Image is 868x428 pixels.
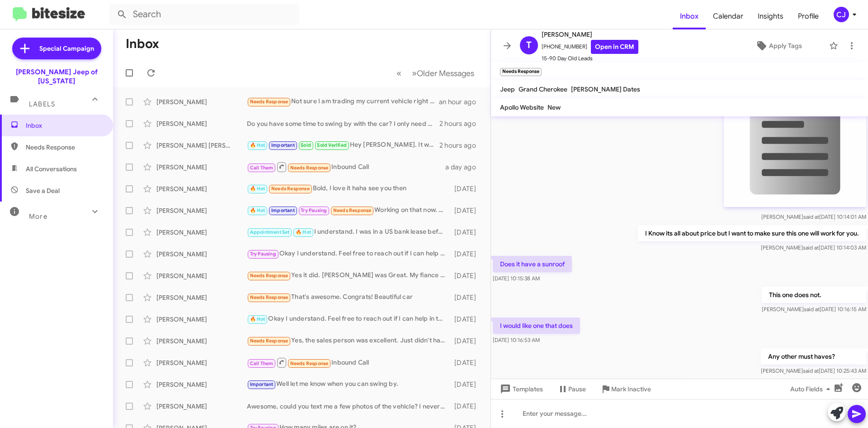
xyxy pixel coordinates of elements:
[156,293,247,302] div: [PERSON_NAME]
[761,348,866,365] p: Any other must haves?
[29,100,55,108] span: Labels
[450,337,483,346] div: [DATE]
[250,294,288,300] span: Needs Response
[12,38,101,59] a: Special Campaign
[247,292,450,303] div: That's awesome. Congrats! Beautiful car
[250,142,265,148] span: 🔥 Hot
[500,103,544,111] span: Apollo Website
[611,381,651,397] span: Mark Inactive
[498,381,543,397] span: Templates
[247,402,450,411] div: Awesome, could you text me a few photos of the vehicle? I never got to see it when you purchased ...
[750,3,791,29] a: Insights
[500,68,542,76] small: Needs Response
[247,183,450,194] div: Bold, I love it haha see you then
[450,315,483,324] div: [DATE]
[26,164,77,173] span: All Conversations
[250,99,288,105] span: Needs Response
[591,40,638,54] a: Open in CRM
[250,361,274,366] span: Call Them
[593,381,658,397] button: Mark Inactive
[803,367,819,374] span: said at
[803,213,819,220] span: said at
[791,3,826,29] span: Profile
[550,381,593,397] button: Pause
[247,357,450,368] div: Inbound Call
[39,44,94,53] span: Special Campaign
[250,273,288,279] span: Needs Response
[761,244,866,251] span: [PERSON_NAME] [DATE] 10:14:03 AM
[519,85,567,93] span: Grand Cherokee
[571,85,640,93] span: [PERSON_NAME] Dates
[156,402,247,411] div: [PERSON_NAME]
[26,121,103,130] span: Inbox
[156,163,247,172] div: [PERSON_NAME]
[803,244,819,251] span: said at
[333,207,372,213] span: Needs Response
[406,64,480,82] button: Next
[439,141,483,150] div: 2 hours ago
[109,4,299,25] input: Search
[156,337,247,346] div: [PERSON_NAME]
[493,337,540,343] span: [DATE] 10:16:53 AM
[834,7,849,22] div: CJ
[250,207,265,213] span: 🔥 Hot
[156,358,247,367] div: [PERSON_NAME]
[491,381,550,397] button: Templates
[250,229,290,235] span: Appointment Set
[769,38,802,54] span: Apply Tags
[156,97,247,106] div: [PERSON_NAME]
[247,227,450,237] div: I understand. I was in a US bank lease before and it was not the best experiance to say the least...
[26,143,103,152] span: Needs Response
[290,165,329,171] span: Needs Response
[526,38,532,53] span: T
[761,367,866,374] span: [PERSON_NAME] [DATE] 10:25:43 AM
[271,186,310,192] span: Needs Response
[156,380,247,389] div: [PERSON_NAME]
[439,97,483,106] div: an hour ago
[450,184,483,193] div: [DATE]
[250,251,276,257] span: Try Pausing
[247,161,445,173] div: Inbound Call
[247,379,450,390] div: Well let me know when you can swing by.
[156,228,247,237] div: [PERSON_NAME]
[673,3,706,29] a: Inbox
[568,381,586,397] span: Pause
[250,186,265,192] span: 🔥 Hot
[542,29,638,40] span: [PERSON_NAME]
[250,316,265,322] span: 🔥 Hot
[247,270,450,281] div: Yes it did. [PERSON_NAME] was Great. My fiance making final decision & she Not a quick buyer . We...
[445,163,483,172] div: a day ago
[26,186,60,195] span: Save a Deal
[156,206,247,215] div: [PERSON_NAME]
[250,381,274,387] span: Important
[392,64,480,82] nav: Page navigation example
[126,37,159,51] h1: Inbox
[790,381,834,397] span: Auto Fields
[450,380,483,389] div: [DATE]
[450,358,483,367] div: [DATE]
[271,142,295,148] span: Important
[542,54,638,63] span: 15-90 Day Old Leads
[391,64,407,82] button: Previous
[156,119,247,128] div: [PERSON_NAME]
[247,336,450,346] div: Yes, the sales person was excellent. Just didn't have the right car.
[301,142,311,148] span: Sold
[247,314,450,324] div: Okay I understand. Feel free to reach out if I can help in the future!👍
[732,38,825,54] button: Apply Tags
[417,68,474,78] span: Older Messages
[450,228,483,237] div: [DATE]
[247,140,439,150] div: Hey [PERSON_NAME]. It will be paid off asap. Once your deal funds we overnight the payoff. Totall...
[247,205,450,216] div: Working on that now. Thx for asking.
[301,207,327,213] span: Try Pausing
[396,67,401,79] span: «
[638,225,866,241] p: I Know its all about price but I want to make sure this one will work for you.
[156,315,247,324] div: [PERSON_NAME]
[762,306,866,313] span: [PERSON_NAME] [DATE] 10:16:15 AM
[493,317,580,334] p: I would like one that does
[547,103,561,111] span: New
[724,64,866,207] img: 9k=
[542,40,638,54] span: [PHONE_NUMBER]
[826,7,858,22] button: CJ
